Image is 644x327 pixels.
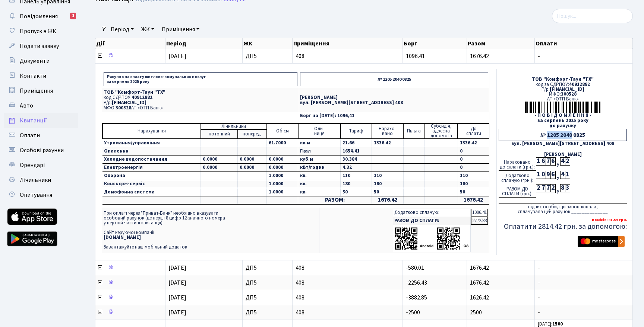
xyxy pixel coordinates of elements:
td: кв.м [298,139,341,147]
a: Опитування [4,187,78,202]
a: Особові рахунки [4,143,78,158]
td: 1.0000 [267,188,298,196]
a: Приміщення [159,23,202,36]
div: 8 [560,184,565,192]
span: 2500 [470,308,482,317]
b: [DOMAIN_NAME] [104,234,141,241]
p: код ЄДРПОУ: [104,95,297,100]
td: 1676.42 [372,196,403,204]
th: Разом [467,38,535,49]
td: Холодне водопостачання [102,156,201,164]
th: Дії [95,38,165,49]
td: Пільга [403,124,425,139]
span: Контакти [20,72,46,80]
span: [DATE] [168,294,186,302]
div: 7 [541,184,546,192]
span: 1676.42 [470,264,489,272]
span: 1676.42 [470,279,489,287]
div: № 1205 2040 0825 [499,129,627,141]
div: 9 [546,171,550,179]
span: Подати заявку [20,42,59,50]
span: ДП5 [246,310,289,315]
td: 0.0000 [238,156,267,164]
td: 30.384 [341,156,372,164]
div: 2 [550,184,555,192]
td: Додатково сплачую: [393,209,471,217]
td: Тариф [341,124,372,139]
span: Повідомлення [20,12,58,20]
span: 408 [296,295,400,301]
div: , [555,171,560,179]
div: , [555,157,560,166]
div: ТОВ "Комфорт-Таун "ТХ" [499,77,627,82]
span: Орендарі [20,161,45,169]
td: 0.0000 [267,156,298,164]
a: Авто [4,98,78,113]
span: Авто [20,102,33,110]
div: Додатково сплачую (грн.): [499,171,536,184]
span: 300528 [116,105,131,111]
span: - [538,295,629,301]
div: [PERSON_NAME] [499,152,627,157]
td: 0.0000 [201,164,238,172]
b: Комісія: 41.59 грн. [592,217,627,222]
a: Період [108,23,137,36]
td: 0.0000 [238,164,267,172]
td: 180 [372,180,403,188]
span: ДП5 [246,265,289,271]
div: 6 [550,171,555,179]
div: 1 [536,157,541,166]
th: ЖК [243,38,292,49]
td: кв. [298,172,341,180]
td: кВт/годин [298,164,341,172]
img: Masterpass [578,236,625,247]
div: 7 [546,157,550,166]
td: 180 [341,180,372,188]
span: [DATE] [168,279,186,287]
td: 1.0000 [267,180,298,188]
span: [DATE] [168,52,186,60]
div: 7 [546,184,550,192]
div: Нараховано до сплати (грн.): [499,157,536,171]
td: РАЗОМ: [298,196,372,204]
td: куб.м [298,156,341,164]
div: за серпень 2025 року [499,118,627,123]
span: ДП5 [246,280,289,286]
td: 1.0000 [267,172,298,180]
span: 40912882 [569,81,590,88]
p: МФО: АТ «ОТП Банк» [104,106,297,110]
td: Утримання/управління [102,139,201,147]
span: [FINANCIAL_ID] [112,99,146,106]
img: apps-qrcodes.png [394,227,469,251]
td: 50 [341,188,372,196]
span: Оплати [20,131,40,140]
td: 1336.42 [372,139,403,147]
div: 1 [565,171,570,179]
span: Квитанції [20,116,47,125]
span: Особові рахунки [20,146,64,154]
th: Приміщення [293,38,403,49]
div: МФО: [499,92,627,97]
td: 21.66 [341,139,372,147]
span: Документи [20,57,50,65]
td: До cплати [458,124,489,139]
td: 0.0000 [267,164,298,172]
h5: Оплатити 2814.42 грн. за допомогою: [499,222,627,231]
td: Оди- ниця [298,124,341,139]
a: Приміщення [4,83,78,98]
td: Нарахування [102,124,201,139]
span: -2256.43 [406,279,427,287]
span: - [538,265,629,271]
p: [PERSON_NAME] [300,95,488,100]
td: 0.0000 [201,156,238,164]
p: Рахунок на сплату житлово-комунальних послуг за серпень 2025 року [104,72,297,86]
div: - П О В І Д О М Л Е Н Н Я - [499,113,627,118]
div: 4 [560,157,565,166]
span: -580.01 [406,264,424,272]
a: Документи [4,54,78,68]
td: 0 [458,156,489,164]
span: 40912882 [132,94,152,101]
span: 1096.41 [406,52,425,60]
td: 50 [458,188,489,196]
td: кв. [298,180,341,188]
